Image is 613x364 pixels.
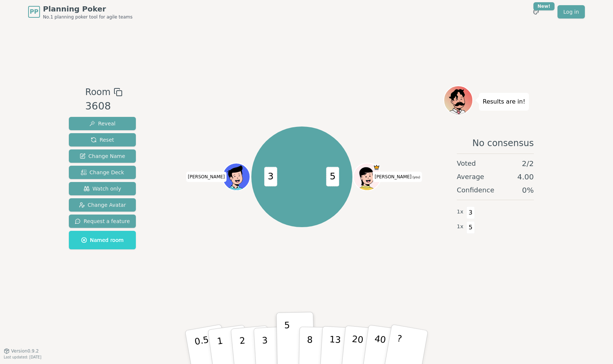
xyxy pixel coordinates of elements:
span: Confidence [457,185,494,195]
span: No.1 planning poker tool for agile teams [43,14,133,20]
button: Watch only [69,182,136,195]
a: Log in [557,5,585,18]
span: Watch only [84,185,121,192]
span: PP [30,7,38,16]
p: Results are in! [483,97,525,107]
span: 5 [466,221,475,234]
span: Change Avatar [79,201,126,209]
span: 1 x [457,208,463,216]
span: 5 [326,167,339,186]
span: Named room [81,236,124,244]
button: Request a feature [69,215,136,228]
button: Change Avatar [69,198,136,212]
span: Change Deck [81,169,124,176]
button: Change Name [69,149,136,163]
button: Version0.9.2 [4,348,39,354]
button: Named room [69,231,136,249]
span: Click to change your name [373,172,422,182]
span: Average [457,172,484,182]
span: Planning Poker [43,4,133,14]
a: PPPlanning PokerNo.1 planning poker tool for agile teams [28,4,133,20]
p: 5 [284,320,291,360]
button: New! [529,5,543,18]
div: New! [533,2,555,10]
span: 4.00 [517,172,534,182]
span: 2 / 2 [522,158,534,169]
span: 3 [264,167,277,186]
span: Allen is the host [373,164,380,171]
span: Change Name [80,152,125,160]
span: 1 x [457,223,463,231]
span: Last updated: [DATE] [4,355,41,359]
span: Room [85,85,110,99]
span: Voted [457,158,476,169]
div: 3608 [85,99,122,114]
span: No consensus [472,137,534,149]
span: Request a feature [75,218,130,225]
button: Reveal [69,117,136,130]
span: Reveal [89,120,115,127]
button: Click to change your avatar [354,164,380,190]
span: Click to change your name [186,172,227,182]
span: Reset [91,136,114,144]
span: 0 % [522,185,534,195]
span: Version 0.9.2 [11,348,39,354]
span: 3 [466,206,475,219]
span: (you) [412,176,421,179]
button: Reset [69,133,136,146]
button: Change Deck [69,166,136,179]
